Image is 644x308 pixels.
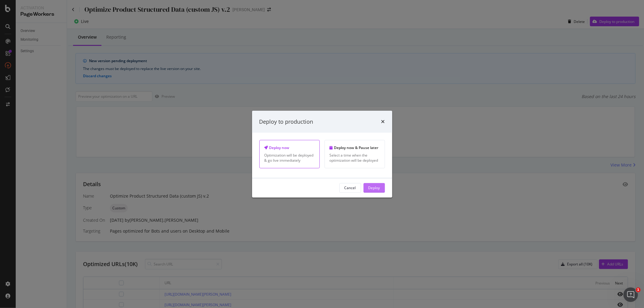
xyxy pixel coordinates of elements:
[344,185,356,190] div: Cancel
[368,185,380,190] div: Deploy
[330,153,380,163] div: Select a time when the optimization will be deployed
[264,153,315,163] div: Optimization will be deployed & go live immediately
[264,145,315,150] div: Deploy now
[623,287,638,302] iframe: Intercom live chat
[339,183,361,193] button: Cancel
[259,118,313,125] div: Deploy to production
[364,183,385,193] button: Deploy
[252,110,392,197] div: modal
[381,118,385,125] div: times
[636,287,641,292] span: 1
[330,145,380,150] div: Deploy now & Pause later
